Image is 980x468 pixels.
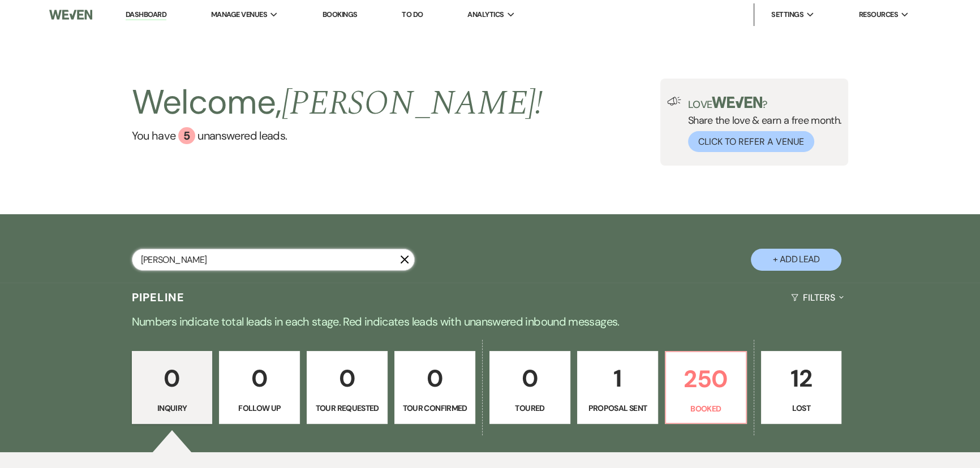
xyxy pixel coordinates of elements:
[771,9,803,20] span: Settings
[584,402,651,414] p: Proposal Sent
[688,131,814,152] button: Click to Refer a Venue
[467,9,504,20] span: Analytics
[577,351,658,424] a: 1Proposal Sent
[132,127,543,144] a: You have 5 unanswered leads.
[768,402,835,414] p: Lost
[489,351,570,424] a: 0Toured
[751,249,841,271] button: + Add Lead
[314,402,380,414] p: Tour Requested
[665,351,747,424] a: 250Booked
[768,359,835,397] p: 12
[402,402,468,414] p: Tour Confirmed
[673,360,739,398] p: 250
[83,313,897,331] p: Numbers indicate total leads in each stage. Red indicates leads with unanswered inbound messages.
[49,3,92,27] img: Weven Logo
[667,97,681,106] img: loud-speaker-illustration.svg
[402,359,468,397] p: 0
[126,10,166,20] a: Dashboard
[132,289,185,305] h3: Pipeline
[323,10,358,19] a: Bookings
[761,351,842,424] a: 12Lost
[712,97,762,108] img: weven-logo-green.svg
[139,359,205,397] p: 0
[132,79,543,127] h2: Welcome,
[673,402,739,415] p: Booked
[132,249,415,271] input: Search by name, event date, email address or phone number
[584,359,651,397] p: 1
[688,97,842,110] p: Love ?
[314,359,380,397] p: 0
[132,351,213,424] a: 0Inquiry
[681,97,842,152] div: Share the love & earn a free month.
[211,9,267,20] span: Manage Venues
[497,359,563,397] p: 0
[497,402,563,414] p: Toured
[859,9,898,20] span: Resources
[226,402,293,414] p: Follow Up
[178,127,195,144] div: 5
[226,359,293,397] p: 0
[394,351,475,424] a: 0Tour Confirmed
[402,10,423,19] a: To Do
[307,351,388,424] a: 0Tour Requested
[219,351,300,424] a: 0Follow Up
[139,402,205,414] p: Inquiry
[786,283,848,313] button: Filters
[281,77,543,129] span: [PERSON_NAME] !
